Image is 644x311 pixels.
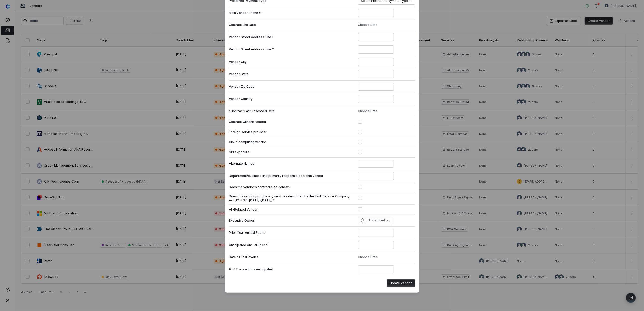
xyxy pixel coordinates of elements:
label: Main Vendor Phone # [229,11,354,15]
label: Vendor Country [229,97,354,101]
label: Does this vendor provide any services described by the Bank Service Company Act (12 U.S.C. [DATE]... [229,194,354,202]
label: nContract Last Assessed Date [229,109,354,113]
label: # of Transactions Anticipated [229,267,354,271]
label: AI -Related Vendor [229,208,354,212]
label: Executive Owner [229,219,354,223]
label: Department/business line primarily responsible for this vendor [229,174,354,178]
button: Create Vendor [387,279,415,287]
label: Foreign service provider [229,130,354,134]
label: Contract End Date [229,23,354,27]
button: Choose Date [356,106,379,116]
label: Vendor Street Address Line 2 [229,47,354,51]
label: Alternate Names [229,162,354,166]
label: Vendor Zip Code [229,85,354,89]
label: NPI exposure [229,150,354,154]
label: Vendor Street Address Line 1 [229,35,354,39]
label: Vendor State [229,72,354,76]
button: Choose Date [356,252,379,263]
label: Contract with this vendor [229,120,354,124]
label: Cloud computing vendor [229,140,354,144]
label: Does the vendor's contract auto-renew? [229,185,354,189]
button: Choose Date [356,20,379,30]
label: Prior Year Annual Spend [229,231,354,235]
label: Anticipated Annual Spend [229,243,354,247]
label: Vendor City [229,60,354,64]
span: Unassigned [368,219,385,222]
label: Date of Last Invoice [229,255,354,259]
